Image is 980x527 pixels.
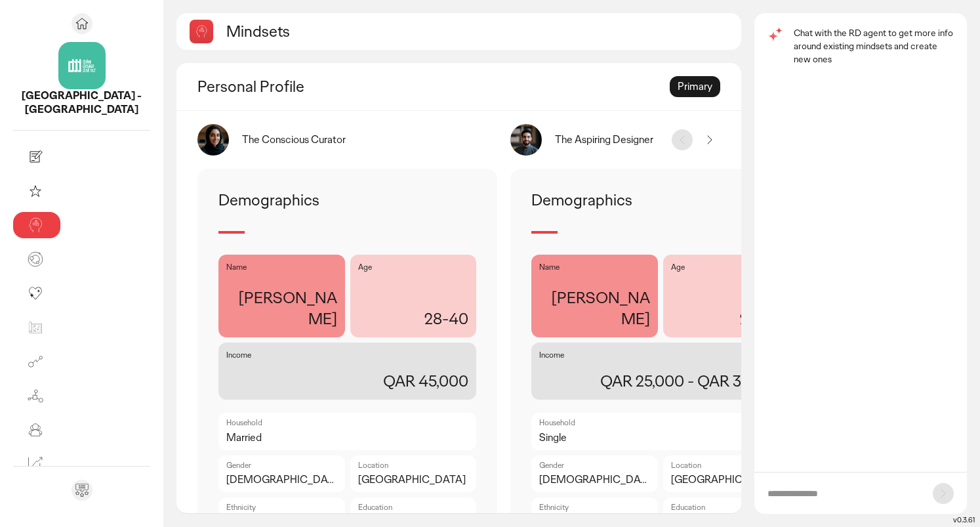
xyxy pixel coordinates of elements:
[539,503,650,513] p: Ethnicity
[531,190,632,210] p: Demographics
[358,308,469,329] p: 28-40
[671,473,782,487] p: [GEOGRAPHIC_DATA]
[226,21,290,41] h2: Mindsets
[671,503,782,513] p: Education
[539,287,650,329] p: [PERSON_NAME]
[539,371,781,392] p: QAR 25,000 - QAR 35,000
[358,461,469,471] p: Location
[226,287,337,329] p: [PERSON_NAME]
[226,473,337,487] p: [DEMOGRAPHIC_DATA]
[226,350,468,361] p: Income
[197,124,229,156] img: image
[539,350,781,361] p: Income
[13,89,150,117] p: Doha Design District - Qatar
[226,431,468,445] p: Married
[226,263,337,273] p: Name
[539,263,650,273] p: Name
[226,371,468,392] p: QAR 45,000
[226,461,337,471] p: Gender
[226,418,468,429] p: Household
[539,473,650,487] p: [DEMOGRAPHIC_DATA]
[358,503,469,513] p: Education
[671,461,782,471] p: Location
[670,76,720,97] div: Primary
[539,461,650,471] p: Gender
[539,431,781,445] p: Single
[226,503,337,513] p: Ethnicity
[671,308,782,329] p: 28-32
[510,124,542,156] img: image
[539,418,781,429] p: Household
[671,263,782,273] p: Age
[218,190,319,210] p: Demographics
[58,42,106,89] img: project avatar
[197,76,304,96] h2: Personal Profile
[555,133,653,147] div: The Aspiring Designer
[242,133,346,147] div: The Conscious Curator
[71,480,92,501] div: Send feedback
[358,263,469,273] p: Age
[358,473,469,487] p: [GEOGRAPHIC_DATA]
[794,26,954,66] p: Chat with the RD agent to get more info around existing mindsets and create new ones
